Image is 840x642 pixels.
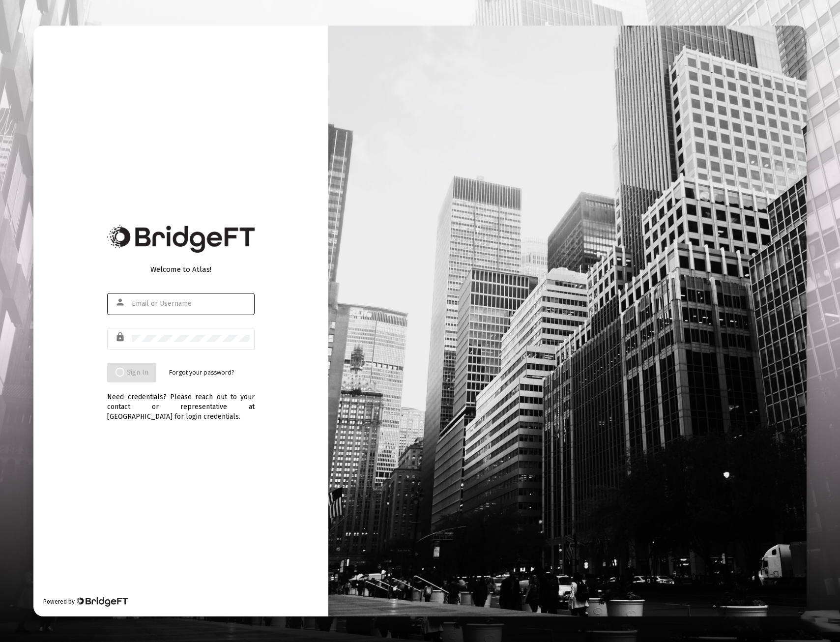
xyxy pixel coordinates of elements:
[43,597,127,607] div: Powered by
[169,368,234,378] a: Forgot your password?
[107,382,255,422] div: Need credentials? Please reach out to your contact or representative at [GEOGRAPHIC_DATA] for log...
[115,331,127,343] mat-icon: lock
[107,363,156,382] button: Sign In
[132,300,250,308] input: Email or Username
[107,264,255,274] div: Welcome to Atlas!
[76,597,127,607] img: Bridge Financial Technology Logo
[107,225,255,253] img: Bridge Financial Technology Logo
[115,296,127,308] mat-icon: person
[115,368,148,377] span: Sign In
